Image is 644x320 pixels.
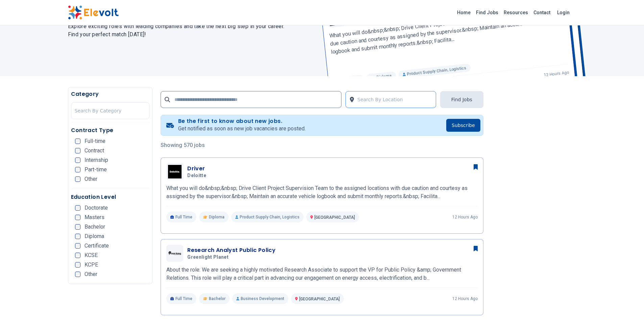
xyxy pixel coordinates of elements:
iframe: Chat Widget [610,287,644,320]
span: Bachelor [85,224,105,230]
span: [GEOGRAPHIC_DATA] [299,297,340,301]
input: Bachelor [75,224,80,230]
input: Other [75,176,80,182]
input: Doctorate [75,205,80,211]
a: Login [553,6,574,19]
iframe: Advertisement [492,114,576,317]
span: Part-time [85,167,107,172]
span: Internship [85,157,108,163]
h5: Contract Type [71,126,150,134]
img: Greenlight Planet [168,251,182,255]
a: Contact [531,7,553,18]
p: Product Supply Chain, Logistics [231,212,304,222]
span: KCPE [85,262,98,268]
input: Masters [75,215,80,220]
p: What you will do&nbsp;&nbsp; Drive Client Project Supervision Team to the assigned locations with... [166,184,478,200]
h3: Driver [187,165,209,173]
button: Find Jobs [440,91,483,108]
img: Deloitte [168,165,182,178]
span: Diploma [85,234,104,239]
span: [GEOGRAPHIC_DATA] [314,215,355,220]
input: Contract [75,148,80,153]
input: Certificate [75,243,80,249]
span: Bachelor [209,296,225,301]
img: Elevolt [68,5,119,20]
a: DeloitteDriverDeloitteWhat you will do&nbsp;&nbsp; Drive Client Project Supervision Team to the a... [166,163,478,222]
h5: Category [71,90,150,98]
p: Showing 570 jobs [161,141,483,149]
a: Home [454,7,473,18]
h5: Education Level [71,193,150,201]
a: Resources [501,7,531,18]
span: Greenlight Planet [187,254,229,260]
span: Diploma [209,214,224,220]
button: Subscribe [446,119,480,132]
p: Get notified as soon as new job vacancies are posted. [178,125,306,133]
input: KCPE [75,262,80,268]
p: 12 hours ago [452,296,478,301]
a: Find Jobs [473,7,501,18]
a: Greenlight PlanetResearch Analyst Public PolicyGreenlight PlanetAbout the role: We are seeking a ... [166,245,478,304]
p: Full Time [166,293,196,304]
span: KCSE [85,253,98,258]
span: Masters [85,215,104,220]
p: 12 hours ago [452,214,478,220]
h3: Research Analyst Public Policy [187,246,276,254]
span: Other [85,176,97,182]
span: Other [85,272,97,277]
input: Full-time [75,138,80,144]
span: Deloitte [187,173,206,179]
h4: Be the first to know about new jobs. [178,118,306,125]
input: Internship [75,157,80,163]
p: About the role: We are seeking a highly motivated Research Associate to support the VP for Public... [166,266,478,282]
input: Other [75,272,80,277]
input: KCSE [75,253,80,258]
input: Part-time [75,167,80,172]
h2: Explore exciting roles with leading companies and take the next big step in your career. Find you... [68,22,314,39]
input: Diploma [75,234,80,239]
span: Doctorate [85,205,108,211]
span: Certificate [85,243,109,249]
p: Business Development [232,293,288,304]
span: Contract [85,148,104,153]
span: Full-time [85,138,105,144]
p: Full Time [166,212,196,222]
